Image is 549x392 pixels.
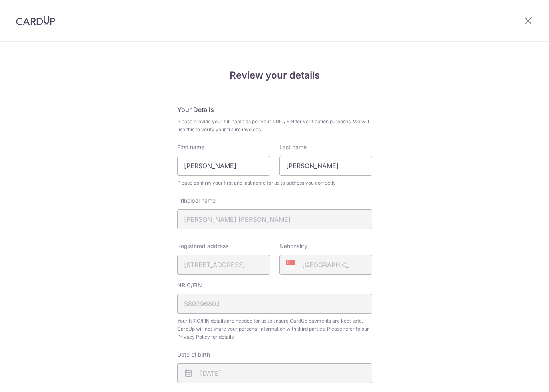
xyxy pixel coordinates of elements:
[16,16,55,26] img: CardUp
[177,179,372,187] span: Please confirm your first and last name for us to address you correctly
[177,143,204,151] label: First name
[177,317,372,341] span: Your NRIC/FIN details are needed for us to ensure CardUp payments are kept safe. CardUp will not ...
[279,156,372,176] input: Last name
[177,105,372,114] h5: Your Details
[177,197,216,205] label: Principal name
[279,143,307,151] label: Last name
[177,68,372,83] h4: Review your details
[177,351,210,359] label: Date of birth
[177,242,228,250] label: Registered address
[177,281,202,289] label: NRIC/FIN
[177,156,270,176] input: First Name
[177,118,372,134] span: Please provide your full name as per your NRIC/ FIN for verification purposes. We will use this t...
[279,242,307,250] label: Nationality
[498,368,541,388] iframe: Opens a widget where you can find more information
